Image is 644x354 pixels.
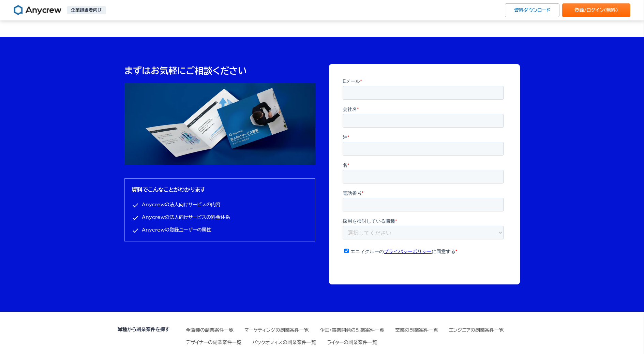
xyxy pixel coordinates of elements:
a: エンジニアの副業案件一覧 [449,328,504,333]
a: デザイナーの副業案件一覧 [186,340,241,345]
p: まずはお気軽にご相談ください [124,64,315,77]
h3: 資料でこんなことがわかります [132,186,308,194]
iframe: Form 0 [343,78,506,271]
p: 企業担当者向け [67,6,106,14]
a: 営業の副業案件一覧 [395,328,438,333]
a: ライターの副業案件一覧 [327,340,377,345]
li: Anycrewの登録ユーザーの属性 [132,226,308,234]
a: 登録/ログイン（無料） [562,3,630,17]
span: （無料） [604,8,618,13]
img: Anycrew [14,5,61,16]
h3: 職種から副業案件を探す [118,327,186,332]
a: 全職種の副業案件一覧 [186,328,234,333]
a: 資料ダウンロード [505,3,559,17]
a: マーケティングの副業案件一覧 [244,328,309,333]
li: Anycrewの法人向けサービスの内容 [132,201,308,209]
a: バックオフィスの副業案件一覧 [252,340,316,345]
a: 企画・事業開発の副業案件一覧 [320,328,384,333]
li: Anycrewの法人向けサービスの料金体系 [132,213,308,222]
